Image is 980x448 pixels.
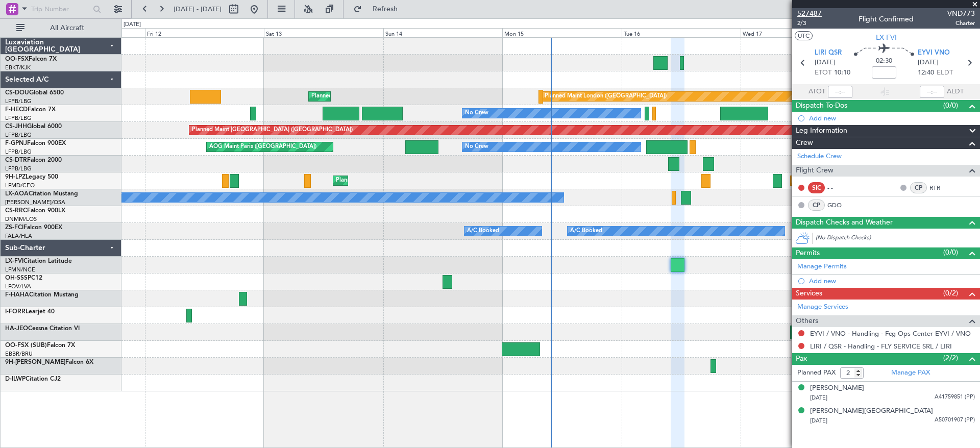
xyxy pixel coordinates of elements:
[918,48,950,58] span: EYVI VNO
[5,232,32,240] a: FALA/HLA
[5,198,65,206] a: [PERSON_NAME]/QSA
[828,86,852,98] input: --:--
[5,140,27,146] span: F-GPNJ
[5,292,79,298] a: F-HAHACitation Mustang
[947,87,964,97] span: ALDT
[796,315,818,327] span: Others
[929,183,952,192] a: RTR
[834,68,850,78] span: 10:10
[5,90,64,96] a: CS-DOUGlobal 6500
[943,100,958,111] span: (0/0)
[5,97,32,105] a: LFPB/LBG
[797,368,836,378] label: Planned PAX
[5,174,58,180] a: 9H-LPZLegacy 500
[815,68,831,78] span: ETOT
[27,24,108,32] span: All Aircraft
[5,326,28,332] span: HA-JEO
[124,20,141,29] div: [DATE]
[943,353,958,363] span: (2/2)
[5,376,26,382] span: D-ILWP
[827,201,850,210] a: GDO
[5,275,28,281] span: OH-SSS
[809,277,975,285] div: Add new
[809,114,975,122] div: Add new
[5,90,29,96] span: CS-DOU
[5,123,27,130] span: CS-JHH
[918,58,939,68] span: [DATE]
[947,19,975,28] span: Charter
[796,137,813,149] span: Crew
[31,2,90,17] input: Trip Number
[5,208,27,214] span: CS-RRC
[741,28,860,37] div: Wed 17
[5,359,93,365] a: 9H-[PERSON_NAME]Falcon 6X
[810,342,952,351] a: LIRI / QSR - Handling - FLY SERVICE SRL / LIRI
[5,191,29,197] span: LX-AOA
[796,288,822,300] span: Services
[937,68,953,78] span: ELDT
[910,182,927,193] div: CP
[467,223,499,239] div: A/C Booked
[5,140,66,146] a: F-GPNJFalcon 900EX
[11,20,111,36] button: All Aircraft
[5,342,47,349] span: OO-FSX (SUB)
[859,14,914,24] div: Flight Confirmed
[545,89,667,104] div: Planned Maint London ([GEOGRAPHIC_DATA])
[918,68,934,78] span: 12:40
[815,58,836,68] span: [DATE]
[810,394,827,402] span: [DATE]
[796,217,893,229] span: Dispatch Checks and Weather
[364,6,407,13] span: Refresh
[465,106,488,121] div: No Crew
[5,182,35,189] a: LFMD/CEQ
[5,309,55,315] a: I-FORRLearjet 40
[935,393,975,402] span: A41759851 (PP)
[797,8,822,19] span: 527487
[5,64,31,71] a: EBKT/KJK
[311,89,472,104] div: Planned Maint [GEOGRAPHIC_DATA] ([GEOGRAPHIC_DATA])
[502,28,622,37] div: Mon 15
[808,182,825,193] div: SIC
[5,165,32,172] a: LFPB/LBG
[264,28,383,37] div: Sat 13
[796,247,820,259] span: Permits
[5,283,31,290] a: LFOV/LVA
[5,174,26,180] span: 9H-LPZ
[5,225,62,231] a: ZS-FCIFalcon 900EX
[5,107,56,113] a: F-HECDFalcon 7X
[810,329,971,338] a: EYVI / VNO - Handling - Fcg Ops Center EYVI / VNO
[5,326,80,332] a: HA-JEOCessna Citation VI
[5,215,37,223] a: DNMM/LOS
[174,5,222,14] span: [DATE] - [DATE]
[797,152,842,162] a: Schedule Crew
[349,1,410,17] button: Refresh
[935,416,975,425] span: A50701907 (PP)
[891,368,930,378] a: Manage PAX
[5,114,32,122] a: LFPB/LBG
[947,8,975,19] span: VND773
[5,350,33,358] a: EBBR/BRU
[336,173,457,188] div: Planned Maint Cannes ([GEOGRAPHIC_DATA])
[796,100,847,112] span: Dispatch To-Dos
[570,223,602,239] div: A/C Booked
[827,183,850,192] div: - -
[797,302,848,312] a: Manage Services
[808,87,825,97] span: ATOT
[816,234,980,244] div: (No Dispatch Checks)
[797,262,847,272] a: Manage Permits
[5,107,28,113] span: F-HECD
[5,56,57,62] a: OO-FSXFalcon 7X
[796,353,807,365] span: Pax
[5,157,27,163] span: CS-DTR
[5,148,32,156] a: LFPB/LBG
[943,288,958,298] span: (0/2)
[5,275,42,281] a: OH-SSSPC12
[796,165,834,177] span: Flight Crew
[5,157,62,163] a: CS-DTRFalcon 2000
[876,56,892,66] span: 02:30
[5,258,23,264] span: LX-FVI
[943,247,958,258] span: (0/0)
[5,342,75,349] a: OO-FSX (SUB)Falcon 7X
[145,28,264,37] div: Fri 12
[5,225,23,231] span: ZS-FCI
